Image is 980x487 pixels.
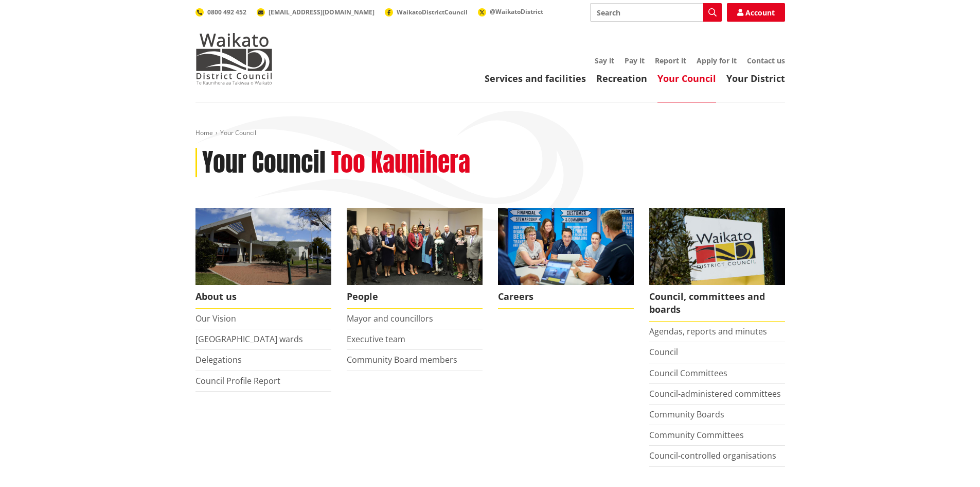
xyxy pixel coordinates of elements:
img: WDC Building 0015 [195,208,331,285]
a: Recreation [596,72,647,85]
span: Your Council [220,128,256,137]
span: About us [195,285,331,309]
nav: breadcrumb [195,129,785,138]
span: People [347,285,483,309]
a: Council Committees [649,367,727,379]
a: Community Committees [649,429,744,441]
a: Home [195,128,213,137]
span: WaikatoDistrictCouncil [397,8,468,16]
a: Apply for it [697,56,737,65]
span: @WaikatoDistrict [490,7,543,16]
a: Contact us [747,56,785,65]
img: Waikato District Council - Te Kaunihera aa Takiwaa o Waikato [195,33,273,85]
a: Community Board members [347,354,457,365]
a: @WaikatoDistrict [478,7,543,16]
a: Agendas, reports and minutes [649,326,767,337]
a: Careers [498,208,634,309]
a: Say it [595,56,614,65]
a: Waikato-District-Council-sign Council, committees and boards [649,208,785,322]
a: Report it [655,56,686,65]
h1: Your Council [202,148,326,178]
a: [GEOGRAPHIC_DATA] wards [195,333,303,345]
h2: Too Kaunihera [331,148,470,178]
a: Services and facilities [485,72,586,85]
input: Search input [590,3,722,22]
span: [EMAIL_ADDRESS][DOMAIN_NAME] [269,8,375,16]
a: Council [649,346,678,358]
a: Pay it [625,56,645,65]
img: Waikato-District-Council-sign [649,208,785,285]
span: Council, committees and boards [649,285,785,322]
a: Delegations [195,354,242,365]
img: Office staff in meeting - Career page [498,208,634,285]
a: Our Vision [195,313,236,324]
img: 2022 Council [347,208,483,285]
a: 0800 492 452 [195,8,246,16]
a: Council-controlled organisations [649,450,776,461]
a: Executive team [347,333,405,345]
a: Account [727,3,785,22]
span: Careers [498,285,634,309]
a: Council-administered committees [649,388,781,399]
a: Mayor and councillors [347,313,433,324]
a: 2022 Council People [347,208,483,309]
a: Your Council [657,72,716,85]
a: WDC Building 0015 About us [195,208,331,309]
span: 0800 492 452 [207,8,246,16]
a: Community Boards [649,409,724,420]
a: [EMAIL_ADDRESS][DOMAIN_NAME] [257,8,375,16]
a: Your District [726,72,785,85]
a: Council Profile Report [195,375,280,387]
a: WaikatoDistrictCouncil [385,8,468,16]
